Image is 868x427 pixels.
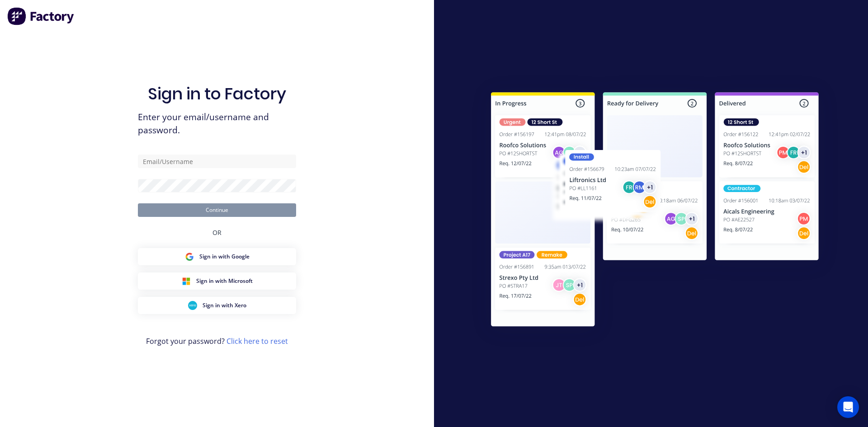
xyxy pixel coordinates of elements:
button: Xero Sign inSign in with Xero [138,297,296,314]
div: OR [212,217,222,248]
div: Open Intercom Messenger [837,396,859,418]
img: Microsoft Sign in [182,277,191,286]
img: Xero Sign in [188,301,197,310]
img: Google Sign in [185,252,194,261]
span: Sign in with Google [199,253,250,261]
input: Email/Username [138,155,296,168]
button: Microsoft Sign inSign in with Microsoft [138,272,296,290]
span: Sign in with Xero [203,301,246,310]
button: Google Sign inSign in with Google [138,248,296,265]
img: Sign in [471,74,839,348]
span: Enter your email/username and password. [138,111,296,137]
a: Click here to reset [226,336,288,346]
span: Forgot your password? [146,336,288,347]
h1: Sign in to Factory [148,84,286,103]
button: Continue [138,203,296,217]
span: Sign in with Microsoft [196,277,253,285]
img: Factory [7,7,75,25]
